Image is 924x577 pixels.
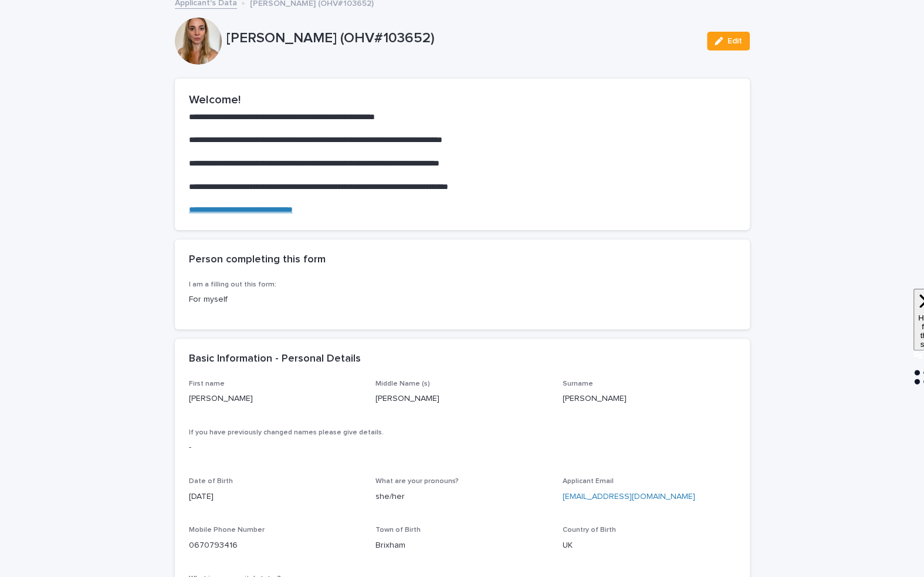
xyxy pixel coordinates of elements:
a: [EMAIL_ADDRESS][DOMAIN_NAME] [563,492,695,501]
span: What are your pronouns? [375,478,459,485]
p: [PERSON_NAME] [375,393,549,405]
span: Surname [563,380,593,387]
span: Country of Birth [563,527,616,534]
p: she/her [375,491,549,503]
span: Edit [727,37,742,45]
p: [DATE] [189,491,362,503]
p: UK [563,539,736,552]
span: First name [189,380,225,387]
span: Town of Birth [375,527,421,534]
span: Mobile Phone Number [189,527,265,534]
p: Brixham [375,539,549,552]
a: 0670793416 [189,541,238,549]
span: Date of Birth [189,478,233,485]
p: [PERSON_NAME] [189,393,362,405]
h2: Basic Information - Personal Details [189,353,361,366]
p: For myself [189,293,362,306]
span: If you have previously changed names please give details. [189,429,384,436]
span: Middle Name (s) [375,380,430,387]
h2: Person completing this form [189,254,326,266]
span: I am a filling out this form: [189,281,276,288]
p: [PERSON_NAME] [563,393,736,405]
p: - [189,441,736,454]
span: Applicant Email [563,478,614,485]
p: [PERSON_NAME] (OHV#103652) [226,30,698,47]
button: Edit [707,32,750,50]
h2: Welcome! [189,93,736,107]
